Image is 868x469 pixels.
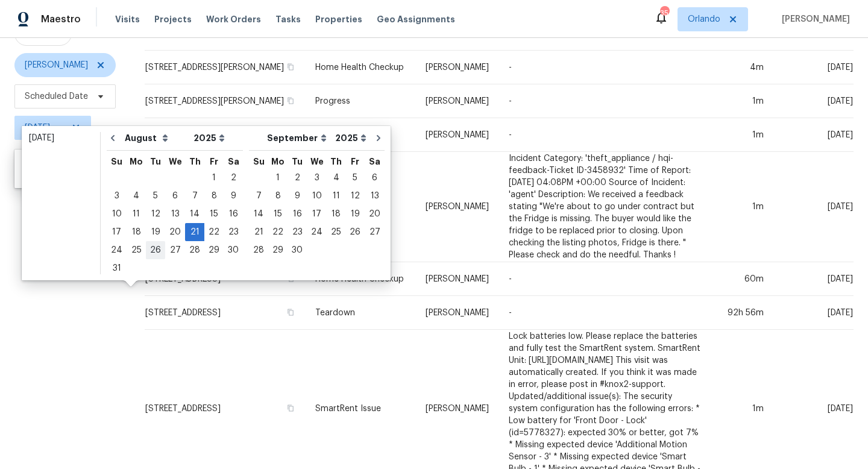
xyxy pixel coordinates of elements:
[165,206,185,222] div: 13
[146,242,165,259] div: 26
[185,187,204,204] div: 7
[104,126,122,150] button: Go to previous month
[146,205,165,223] div: Tue Aug 12 2025
[268,169,288,186] div: 1
[224,224,243,241] div: 23
[285,95,296,106] button: Copy Address
[165,187,185,205] div: Wed Aug 06 2025
[499,84,712,118] td: -
[204,224,224,241] div: 22
[224,187,243,205] div: Sat Aug 09 2025
[145,296,306,330] td: [STREET_ADDRESS]
[107,224,127,241] div: 17
[327,206,345,222] div: 18
[285,307,296,318] button: Copy Address
[146,187,165,204] div: 5
[773,296,854,330] td: [DATE]
[306,118,416,152] td: Fallthrough Setup
[204,206,224,222] div: 15
[369,157,380,166] abbr: Saturday
[416,118,499,152] td: [PERSON_NAME]
[365,187,385,205] div: Sat Sep 13 2025
[330,157,342,166] abbr: Thursday
[307,223,327,241] div: Wed Sep 24 2025
[165,205,185,223] div: Wed Aug 13 2025
[345,169,365,187] div: Fri Sep 05 2025
[365,169,385,186] div: 6
[327,187,345,205] div: Thu Sep 11 2025
[185,206,204,222] div: 14
[345,187,365,205] div: Fri Sep 12 2025
[365,224,385,241] div: 27
[327,223,345,241] div: Thu Sep 25 2025
[777,13,850,25] span: [PERSON_NAME]
[268,242,288,259] div: 29
[107,206,127,222] div: 10
[327,187,345,204] div: 11
[327,224,345,241] div: 25
[189,157,201,166] abbr: Thursday
[327,169,345,186] div: 4
[249,187,268,204] div: 7
[345,169,365,186] div: 5
[773,51,854,84] td: [DATE]
[185,241,204,259] div: Thu Aug 28 2025
[130,157,143,166] abbr: Monday
[712,118,773,152] td: 1m
[146,241,165,259] div: Tue Aug 26 2025
[285,61,296,72] button: Copy Address
[327,205,345,223] div: Thu Sep 18 2025
[288,223,307,241] div: Tue Sep 23 2025
[150,157,161,166] abbr: Tuesday
[285,403,296,414] button: Copy Address
[204,169,224,187] div: Fri Aug 01 2025
[370,126,388,150] button: Go to next month
[268,241,288,259] div: Mon Sep 29 2025
[185,224,204,241] div: 21
[307,205,327,223] div: Wed Sep 17 2025
[712,152,773,262] td: 1m
[249,224,268,241] div: 21
[127,205,146,223] div: Mon Aug 11 2025
[307,206,327,222] div: 17
[499,152,712,262] td: Incident Category: 'theft_appliance / hqi-feedback-Ticket ID-3458932' Time of Report: [DATE] 04:0...
[224,242,243,259] div: 30
[224,205,243,223] div: Sat Aug 16 2025
[249,242,268,259] div: 28
[249,187,268,205] div: Sun Sep 07 2025
[712,51,773,84] td: 4m
[210,157,218,166] abbr: Friday
[146,224,165,241] div: 19
[165,187,185,204] div: 6
[660,7,668,19] div: 35
[145,51,306,84] td: [STREET_ADDRESS][PERSON_NAME]
[416,84,499,118] td: [PERSON_NAME]
[185,205,204,223] div: Thu Aug 14 2025
[146,223,165,241] div: Tue Aug 19 2025
[351,157,359,166] abbr: Friday
[169,157,182,166] abbr: Wednesday
[185,242,204,259] div: 28
[307,187,327,205] div: Wed Sep 10 2025
[688,13,720,25] span: Orlando
[306,84,416,118] td: Progress
[773,262,854,296] td: [DATE]
[268,206,288,222] div: 15
[224,169,243,187] div: Sat Aug 02 2025
[307,169,327,186] div: 3
[499,296,712,330] td: -
[224,241,243,259] div: Sat Aug 30 2025
[365,205,385,223] div: Sat Sep 20 2025
[127,242,146,259] div: 25
[224,223,243,241] div: Sat Aug 23 2025
[264,129,332,147] select: Month
[145,118,306,152] td: [STREET_ADDRESS]
[107,223,127,241] div: Sun Aug 17 2025
[165,224,185,241] div: 20
[345,206,365,222] div: 19
[204,242,224,259] div: 29
[249,223,268,241] div: Sun Sep 21 2025
[416,51,499,84] td: [PERSON_NAME]
[107,242,127,259] div: 24
[127,223,146,241] div: Mon Aug 18 2025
